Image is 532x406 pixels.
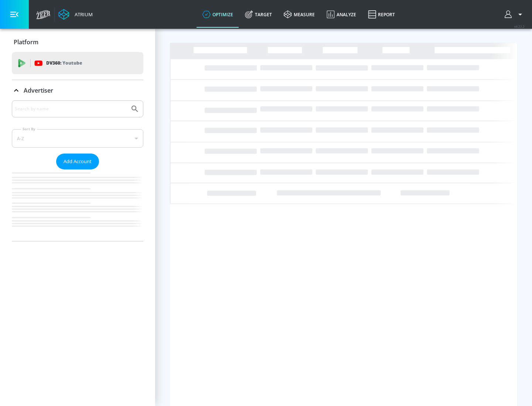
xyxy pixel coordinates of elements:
[24,86,53,94] p: Advertiser
[278,1,321,28] a: measure
[15,104,127,114] input: Search by name
[14,38,38,46] p: Platform
[12,129,143,148] div: A-Z
[239,1,278,28] a: Target
[12,80,143,101] div: Advertiser
[197,1,239,28] a: optimize
[12,169,143,241] nav: list of Advertiser
[321,1,362,28] a: Analyze
[362,1,401,28] a: Report
[514,24,525,28] span: v 4.22.2
[72,11,93,18] div: Atrium
[58,9,93,20] a: Atrium
[21,127,37,131] label: Sort By
[62,59,82,67] p: Youtube
[46,59,82,67] p: DV360:
[12,32,143,52] div: Platform
[56,154,99,169] button: Add Account
[64,157,92,166] span: Add Account
[12,100,143,241] div: Advertiser
[12,52,143,74] div: DV360: Youtube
